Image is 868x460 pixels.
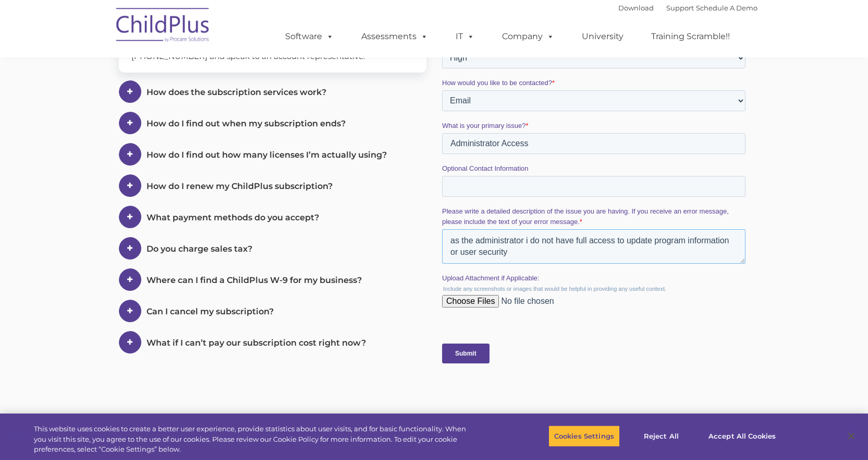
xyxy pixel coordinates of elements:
a: Schedule A Demo [696,4,757,12]
a: University [571,26,634,47]
div: This website uses cookies to create a better user experience, provide statistics about user visit... [34,424,478,455]
a: Assessments [351,26,438,47]
a: Download [618,4,654,12]
button: Accept All Cookies [703,425,781,447]
span: How do I find out how many licenses I’m actually using? [146,150,387,160]
span: Where can I find a ChildPlus W-9 for my business? [146,275,362,285]
a: IT [445,26,485,47]
span: Do you charge sales tax? [146,244,252,254]
span: What if I can’t pay our subscription cost right now? [146,338,366,348]
span: How do I renew my ChildPlus subscription? [146,181,333,191]
a: Company [492,26,565,47]
span: What payment methods do you accept? [146,213,319,222]
button: Reject All [629,425,694,447]
a: Training Scramble!! [641,26,740,47]
a: Support [666,4,694,12]
button: Cookies Settings [548,425,620,447]
span: Can I cancel my subscription? [146,306,274,316]
button: Close [840,424,863,447]
font: | [618,4,757,12]
img: ChildPlus by Procare Solutions [111,1,215,53]
span: How does the subscription services work? [146,87,326,97]
a: Software [275,26,344,47]
span: How do I find out when my subscription ends? [146,119,346,128]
